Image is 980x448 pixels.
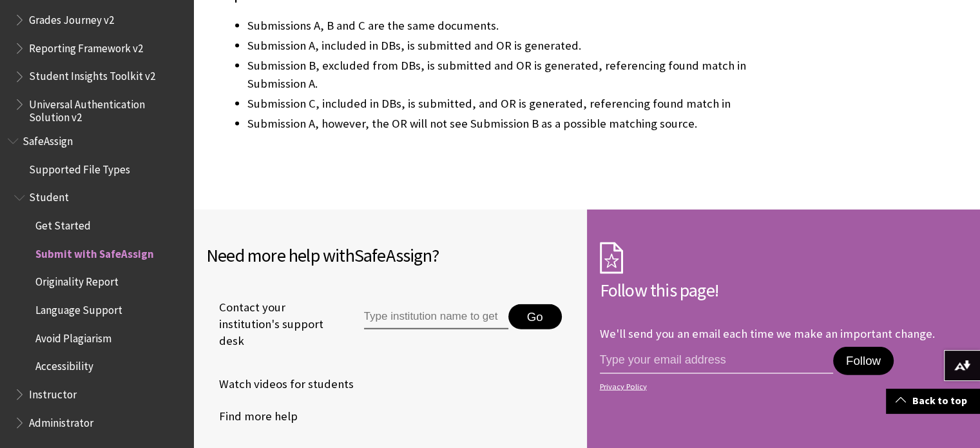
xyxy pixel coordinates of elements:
span: Language Support [35,299,122,317]
span: Avoid Plagiarism [35,327,111,345]
span: Administrator [29,412,93,429]
span: Contact your institution's support desk [206,299,334,350]
a: Privacy Policy [600,382,964,391]
input: Type institution name to get support [364,304,508,330]
button: Follow [833,347,894,375]
span: Student Insights Toolkit v2 [29,66,155,83]
li: Submissions A, B and C are the same documents. [247,17,776,35]
span: Reporting Framework v2 [29,37,143,55]
img: Subscription Icon [600,242,623,274]
a: Find more help [206,407,298,426]
span: SafeAssign [23,130,73,148]
a: Watch videos for students [206,375,354,394]
span: Get Started [35,215,91,232]
span: Student [29,187,69,204]
span: Originality Report [35,271,119,289]
span: SafeAssign [354,244,432,267]
span: Supported File Types [29,159,130,176]
p: We'll send you an email each time we make an important change. [600,326,935,341]
nav: Book outline for Blackboard SafeAssign [8,130,186,433]
input: email address [600,347,833,374]
li: Submission A, included in DBs, is submitted and OR is generated. [247,37,776,55]
span: Universal Authentication Solution v2 [29,93,184,124]
span: Grades Journey v2 [29,9,114,26]
h2: Need more help with ? [206,242,574,269]
span: Submit with SafeAssign [35,243,154,260]
span: Accessibility [35,356,93,373]
span: Instructor [29,384,77,401]
button: Go [508,304,562,330]
h2: Follow this page! [600,277,968,304]
a: Back to top [886,389,980,413]
li: Submission C, included in DBs, is submitted, and OR is generated, referencing found match in [247,95,776,113]
li: Submission A, however, the OR will not see Submission B as a possible matching source. [247,115,776,133]
li: Submission B, excluded from DBs, is submitted and OR is generated, referencing found match in Sub... [247,57,776,93]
